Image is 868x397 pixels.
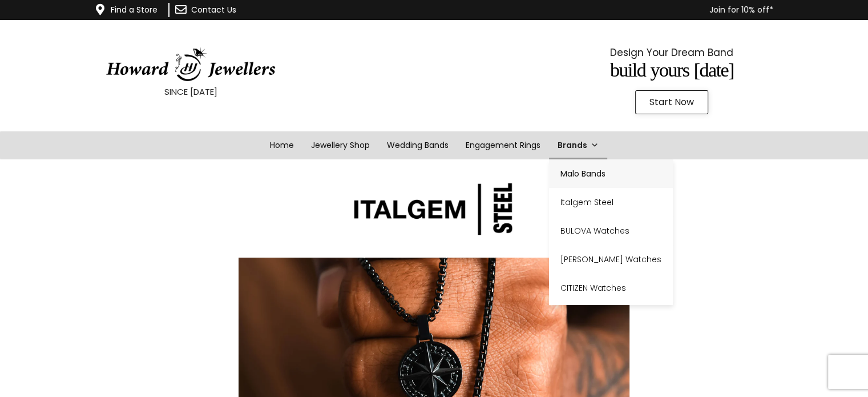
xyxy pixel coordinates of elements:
img: HowardJewellersLogo-04 [105,47,276,82]
a: [PERSON_NAME] Watches [549,245,673,274]
a: Malo Bands [549,159,673,188]
a: Home [261,131,302,159]
p: SINCE [DATE] [29,85,353,99]
a: Italgem Steel [549,188,673,216]
a: Jewellery Shop [302,131,378,159]
a: Contact Us [191,4,236,15]
a: Brands [549,131,607,159]
a: Find a Store [111,4,158,15]
p: Join for 10% off* [303,3,773,17]
a: CITIZEN Watches [549,274,673,302]
p: Design Your Dream Band [510,44,834,61]
a: Wedding Bands [378,131,457,159]
a: Engagement Rings [457,131,549,159]
span: Build Yours [DATE] [610,59,734,81]
a: BULOVA Watches [549,216,673,245]
span: Start Now [649,98,694,107]
a: Start Now [635,90,708,114]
